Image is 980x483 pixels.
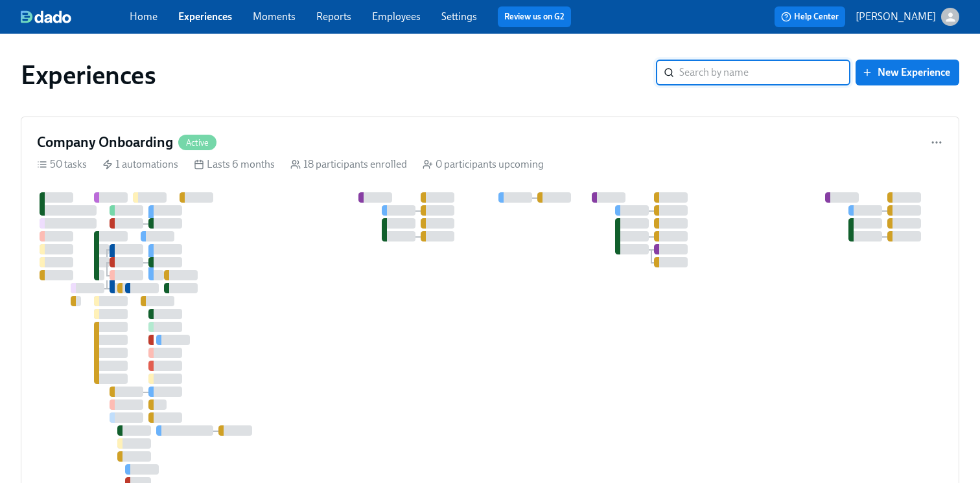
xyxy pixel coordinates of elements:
[504,10,565,23] a: Review us on G2
[372,10,421,23] a: Employees
[130,10,157,23] a: Home
[21,10,130,23] a: dado
[498,6,571,27] button: Review us on G2
[865,66,950,79] span: New Experience
[856,8,959,26] button: [PERSON_NAME]
[178,10,232,23] a: Experiences
[423,157,544,172] div: 0 participants upcoming
[290,157,407,172] div: 18 participants enrolled
[679,60,850,85] input: Search by name
[441,10,477,23] a: Settings
[253,10,296,23] a: Moments
[37,157,87,172] div: 50 tasks
[178,138,216,148] span: Active
[37,133,173,152] h4: Company Onboarding
[781,10,839,23] span: Help Center
[856,60,959,85] button: New Experience
[102,157,178,172] div: 1 automations
[856,10,936,24] p: [PERSON_NAME]
[21,60,156,91] h1: Experiences
[316,10,351,23] a: Reports
[194,157,275,172] div: Lasts 6 months
[21,10,71,23] img: dado
[775,6,845,27] button: Help Center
